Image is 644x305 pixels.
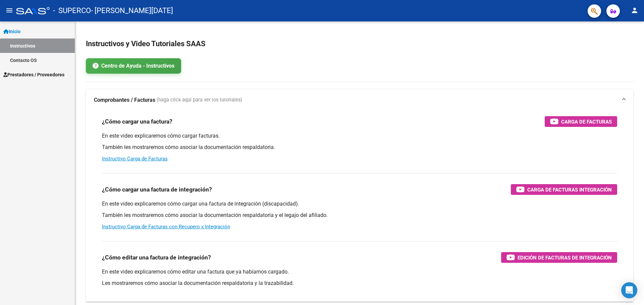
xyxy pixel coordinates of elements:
div: Open Intercom Messenger [621,282,637,298]
span: Prestadores / Proveedores [3,71,64,78]
mat-expansion-panel-header: Comprobantes / Facturas (haga click aquí para ver los tutoriales) [86,89,633,111]
span: Carga de Facturas [561,118,612,126]
p: En este video explicaremos cómo editar una factura que ya habíamos cargado. [102,268,617,276]
span: Inicio [3,28,20,35]
button: Carga de Facturas [545,116,617,127]
h3: ¿Cómo cargar una factura? [102,117,172,126]
span: - SUPERCO [53,3,91,18]
button: Edición de Facturas de integración [501,252,617,263]
p: En este video explicaremos cómo cargar una factura de integración (discapacidad). [102,200,617,208]
p: Les mostraremos cómo asociar la documentación respaldatoria y la trazabilidad. [102,280,617,287]
strong: Comprobantes / Facturas [94,96,155,104]
p: En este video explicaremos cómo cargar facturas. [102,132,617,140]
h2: Instructivos y Video Tutoriales SAAS [86,37,633,50]
mat-icon: person [631,6,639,14]
h3: ¿Cómo cargar una factura de integración? [102,185,212,194]
div: Comprobantes / Facturas (haga click aquí para ver los tutoriales) [86,111,633,302]
a: Instructivo Carga de Facturas [102,156,168,162]
mat-icon: menu [5,6,13,14]
p: También les mostraremos cómo asociar la documentación respaldatoria y el legajo del afiliado. [102,212,617,219]
span: - [PERSON_NAME][DATE] [91,3,173,18]
span: Carga de Facturas Integración [527,185,612,194]
span: Edición de Facturas de integración [518,253,612,262]
span: (haga click aquí para ver los tutoriales) [157,96,242,104]
a: Centro de Ayuda - Instructivos [86,58,181,74]
p: También les mostraremos cómo asociar la documentación respaldatoria. [102,144,617,151]
h3: ¿Cómo editar una factura de integración? [102,253,211,262]
button: Carga de Facturas Integración [511,184,617,195]
a: Instructivo Carga de Facturas con Recupero x Integración [102,224,230,230]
